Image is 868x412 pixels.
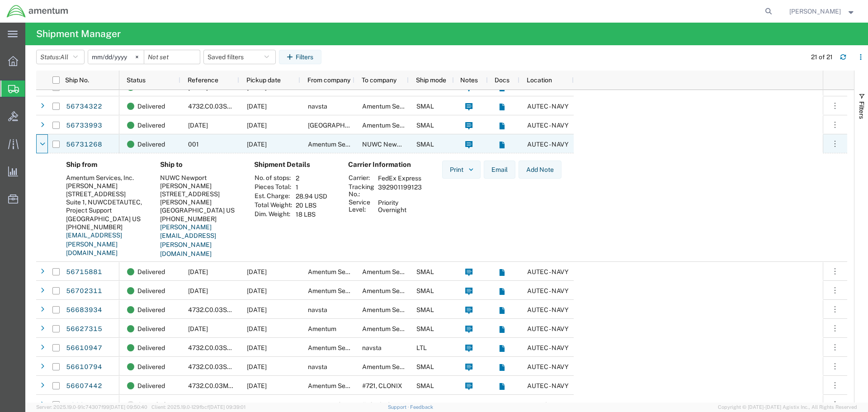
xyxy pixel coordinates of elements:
[66,215,146,223] div: [GEOGRAPHIC_DATA] US
[66,232,122,256] a: [EMAIL_ADDRESS][PERSON_NAME][DOMAIN_NAME]
[36,23,121,45] h4: Shipment Manager
[527,401,569,408] span: AUTEC - NAVY
[254,183,292,192] th: Pieces Total:
[416,76,446,84] span: Ship mode
[362,76,396,84] span: To company
[279,50,321,64] button: Filters
[308,382,376,389] span: Amentum Services, Inc.
[247,401,267,408] span: 08/26/2025
[6,5,69,18] img: logo
[362,401,402,408] span: #721, CLONIX
[416,287,434,294] span: SMAL
[410,404,433,410] a: Feedback
[66,137,103,152] a: 56731268
[247,141,267,148] span: 09/05/2025
[188,141,199,148] span: 001
[66,182,146,190] div: [PERSON_NAME]
[362,382,402,389] span: #721, CLONIX
[137,97,165,116] span: Delivered
[188,103,293,110] span: 4732.C0.03SL.14090100.880E0110
[137,262,165,281] span: Delivered
[527,306,569,313] span: AUTEC - NAVY
[188,382,295,389] span: 4732.C0.03MP.14090100.880C0110
[362,344,382,351] span: navsta
[292,183,330,192] td: 1
[247,122,267,129] span: 09/05/2025
[495,76,509,84] span: Docs
[527,122,569,129] span: AUTEC - NAVY
[36,404,147,410] span: Server: 2025.19.0-91c74307f99
[308,122,373,129] span: Naval Station Newport
[66,174,146,182] div: Amentum Services, Inc.
[292,201,330,210] td: 20 LBS
[66,118,103,133] a: 56733993
[66,360,103,374] a: 56610794
[527,76,552,84] span: Location
[416,325,434,332] span: SMAL
[137,319,165,338] span: Delivered
[247,287,267,294] span: 09/03/2025
[416,306,434,313] span: SMAL
[416,103,434,110] span: SMAL
[416,122,434,129] span: SMAL
[246,76,281,84] span: Pickup date
[527,103,569,110] span: AUTEC - NAVY
[388,404,410,410] a: Support
[254,201,292,210] th: Total Weight:
[527,344,569,351] span: AUTEC - NAVY
[127,76,146,84] span: Status
[308,401,376,408] span: Amentum Services, Inc.
[416,363,434,370] span: SMAL
[247,344,267,351] span: 08/29/2025
[254,192,292,201] th: Est. Charge:
[247,363,267,370] span: 08/27/2025
[292,210,330,219] td: 18 LBS
[348,161,420,169] h4: Carrier Information
[160,206,240,214] div: [GEOGRAPHIC_DATA] US
[203,50,276,64] button: Saved filters
[151,404,245,410] span: Client: 2025.19.0-129fbcf
[308,325,336,332] span: Amentum
[789,6,841,16] span: Ahmed Warraiat
[137,116,165,135] span: Delivered
[375,174,425,183] td: FedEx Express
[308,103,327,110] span: navsta
[362,325,430,332] span: Amentum Services, Inc.
[66,190,146,198] div: [STREET_ADDRESS]
[416,382,434,389] span: SMAL
[247,382,267,389] span: 08/27/2025
[188,344,293,351] span: 4732.C0.03SL.14090100.880E0110
[188,363,293,370] span: 4732.C0.03SL.14090100.880E0110
[527,382,569,389] span: AUTEC - NAVY
[188,122,208,129] span: 05SEPT25
[416,268,434,275] span: SMAL
[308,141,376,148] span: Amentum Services, Inc.
[858,101,865,119] span: Filters
[519,161,561,179] button: Add Note
[362,363,430,370] span: Amentum Services, Inc.
[36,50,85,64] button: Status:All
[362,103,430,110] span: Amentum Services, Inc.
[188,268,208,275] span: 04SEPT25
[66,161,146,169] h4: Ship from
[160,190,240,206] div: [STREET_ADDRESS][PERSON_NAME]
[60,53,68,61] span: All
[789,6,856,17] button: [PERSON_NAME]
[442,161,481,179] button: Print
[254,161,334,169] h4: Shipment Details
[160,223,216,257] a: [PERSON_NAME][EMAIL_ADDRESS][PERSON_NAME][DOMAIN_NAME]
[308,344,376,351] span: Amentum Services, Inc.
[188,325,208,332] span: 27AUG25
[66,379,103,393] a: 56607442
[66,99,103,114] a: 56734322
[137,338,165,357] span: Delivered
[527,268,569,275] span: AUTEC - NAVY
[811,52,833,62] div: 21 of 21
[65,76,89,84] span: Ship No.
[160,182,240,190] div: [PERSON_NAME]
[362,122,430,129] span: Amentum Services, Inc.
[416,344,427,351] span: LTL
[348,198,375,214] th: Service Level:
[308,363,327,370] span: navsta
[247,268,267,275] span: 09/04/2025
